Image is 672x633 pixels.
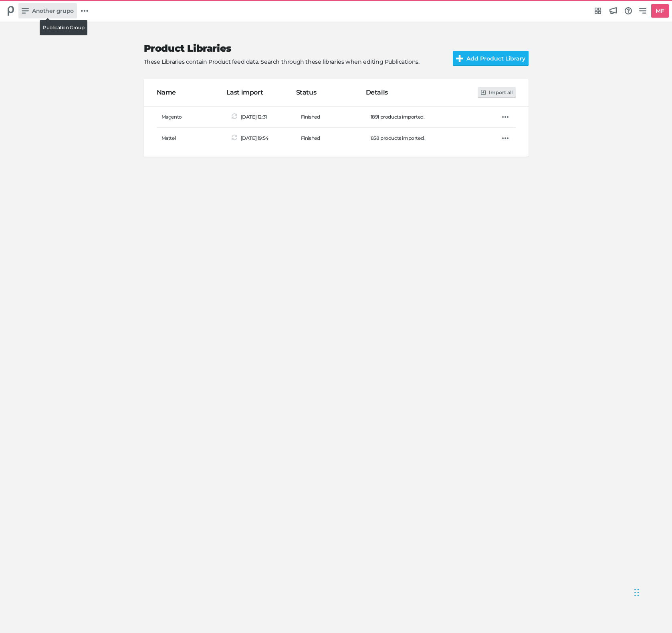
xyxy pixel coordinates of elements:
[3,3,18,18] div: Another grupo
[478,87,516,98] button: Import all
[226,79,296,107] th: Last import
[157,79,226,107] th: Name
[296,107,366,128] td: Finished
[591,4,605,18] a: Integrations Hub
[241,135,268,141] span: [DATE] 19:54
[144,43,440,54] h2: Product Libraries
[366,107,446,128] td: 1891 products imported.
[296,79,366,107] th: Status
[453,54,529,61] a: Add Product Library
[241,114,267,120] span: [DATE] 12:31
[632,573,672,611] iframe: Chat Widget
[366,79,446,107] th: Details
[32,6,74,15] span: Another grupo
[144,58,440,66] p: These Libraries contain Product feed data. Search through these libraries when editing Publications.
[296,128,366,149] td: Finished
[453,51,529,66] button: Add Product Library
[161,135,176,142] span: Mattel
[634,581,639,605] div: Drag
[366,128,446,149] td: 858 products imported.
[652,4,667,18] h5: MF
[161,113,182,121] span: Magento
